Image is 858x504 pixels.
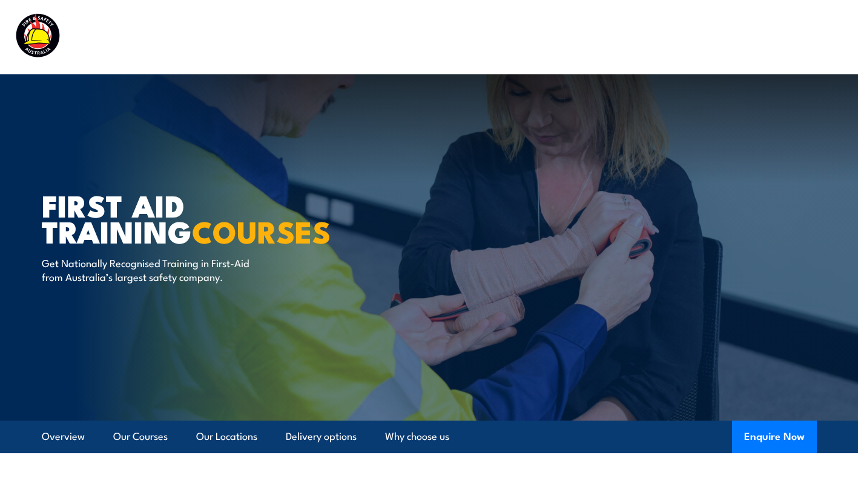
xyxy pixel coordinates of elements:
[42,421,85,453] a: Overview
[286,421,357,453] a: Delivery options
[265,21,346,53] a: Course Calendar
[732,421,817,453] button: Enquire Now
[113,421,168,453] a: Our Courses
[543,21,588,53] a: About Us
[385,421,449,453] a: Why choose us
[372,21,516,53] a: Emergency Response Services
[200,21,239,53] a: Courses
[763,21,801,53] a: Contact
[615,21,641,53] a: News
[196,421,257,453] a: Our Locations
[668,21,736,53] a: Learner Portal
[42,192,341,244] h1: First Aid Training
[192,207,331,254] strong: COURSES
[42,256,263,284] p: Get Nationally Recognised Training in First-Aid from Australia’s largest safety company.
